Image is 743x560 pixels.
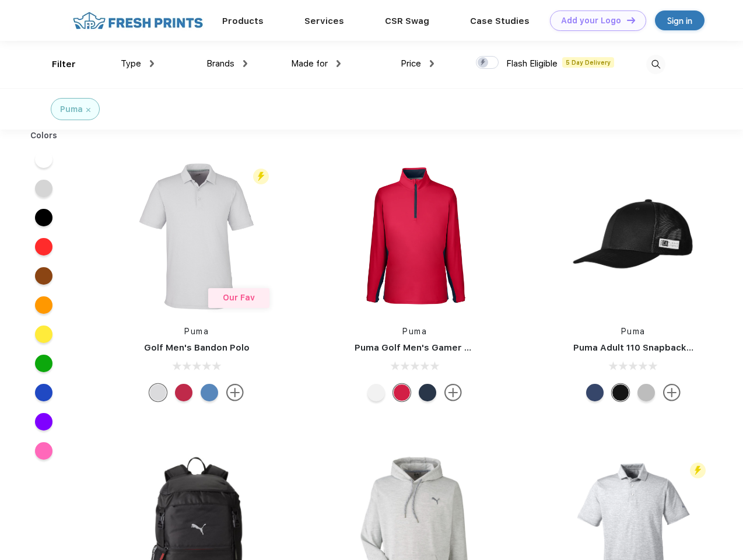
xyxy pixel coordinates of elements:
img: func=resize&h=266 [119,159,274,314]
div: Peacoat with Qut Shd [586,384,604,401]
div: Sign in [667,14,692,27]
div: Bright White [367,384,385,401]
a: Puma [621,327,646,336]
img: more.svg [444,384,462,401]
div: Navy Blazer [419,384,436,401]
img: filter_cancel.svg [86,108,90,112]
div: Add your Logo [561,16,621,26]
span: Our Fav [223,293,255,302]
span: Type [121,58,141,69]
img: DT [627,17,635,23]
a: Golf Men's Bandon Polo [144,342,250,353]
span: Flash Eligible [506,58,558,69]
a: Puma [402,327,427,336]
img: dropdown.png [337,60,341,67]
img: flash_active_toggle.svg [253,169,269,184]
div: Ski Patrol [175,384,192,401]
div: Puma [60,103,83,116]
div: Pma Blk with Pma Blk [612,384,629,401]
a: Sign in [655,10,705,30]
span: Price [401,58,421,69]
img: desktop_search.svg [646,55,665,74]
a: CSR Swag [385,16,429,26]
img: more.svg [226,384,244,401]
div: High Rise [149,384,167,401]
div: Ski Patrol [393,384,411,401]
div: Lake Blue [201,384,218,401]
img: dropdown.png [150,60,154,67]
img: func=resize&h=266 [337,159,492,314]
img: flash_active_toggle.svg [690,463,706,478]
div: Colors [22,129,66,142]
a: Services [304,16,344,26]
a: Puma Golf Men's Gamer Golf Quarter-Zip [355,342,539,353]
div: Filter [52,58,76,71]
img: fo%20logo%202.webp [69,10,206,31]
span: Made for [291,58,328,69]
span: Brands [206,58,234,69]
img: dropdown.png [430,60,434,67]
img: dropdown.png [243,60,247,67]
div: Quarry with Brt Whit [637,384,655,401]
a: Puma [184,327,209,336]
img: more.svg [663,384,681,401]
span: 5 Day Delivery [562,57,614,68]
a: Products [222,16,264,26]
img: func=resize&h=266 [556,159,711,314]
